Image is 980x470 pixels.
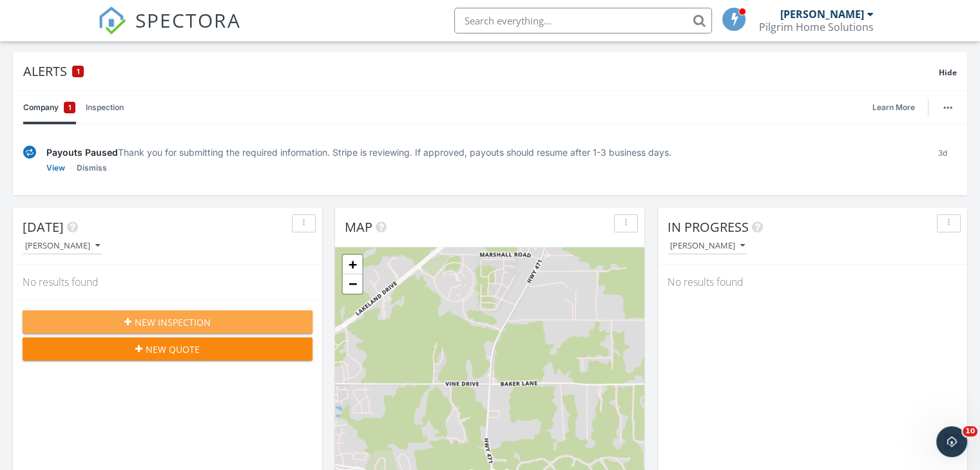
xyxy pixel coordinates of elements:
a: Dismiss [77,162,107,174]
button: [PERSON_NAME] [668,238,747,255]
div: [PERSON_NAME] [780,8,864,21]
span: [DATE] [23,218,64,236]
span: New Inspection [135,315,211,329]
div: No results found [13,265,322,299]
a: Company [23,91,75,124]
div: No results found [658,265,967,299]
img: under-review-2fe708636b114a7f4b8d.svg [23,146,36,159]
span: SPECTORA [135,6,241,33]
input: Search everything... [454,8,712,33]
a: View [46,162,65,174]
a: Learn More [872,101,923,114]
div: Pilgrim Home Solutions [759,21,874,33]
a: Zoom in [343,255,362,274]
div: [PERSON_NAME] [670,241,745,250]
a: SPECTORA [98,17,241,44]
div: Thank you for submitting the required information. Stripe is reviewing. If approved, payouts shou... [46,146,918,159]
a: Zoom out [343,274,362,294]
span: New Quote [146,343,200,356]
span: In Progress [668,218,749,236]
a: Inspection [86,91,124,124]
div: [PERSON_NAME] [25,241,100,250]
span: Map [345,218,372,236]
span: 1 [77,67,80,76]
button: New Inspection [23,310,312,334]
div: 3d [928,146,957,174]
span: 10 [963,426,977,437]
span: Hide [939,67,957,78]
img: ellipsis-632cfdd7c38ec3a7d453.svg [943,106,952,109]
button: [PERSON_NAME] [23,238,102,255]
span: 1 [68,101,72,114]
div: Alerts [23,62,939,80]
button: New Quote [23,337,312,361]
img: The Best Home Inspection Software - Spectora [98,6,126,35]
iframe: Intercom live chat [936,426,967,457]
span: Payouts Paused [46,147,118,158]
